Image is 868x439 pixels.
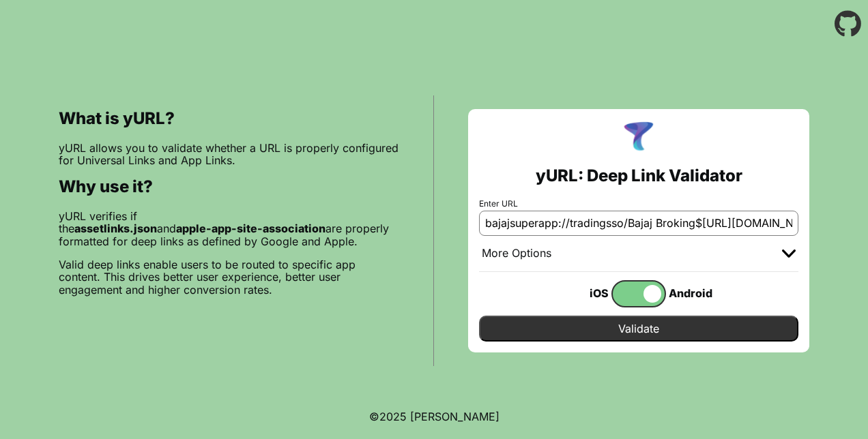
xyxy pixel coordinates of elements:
[410,410,500,423] a: Michael Ibragimchayev's Personal Site
[621,120,656,155] img: yURL Logo
[479,211,798,235] input: e.g. https://app.chayev.com/xyx
[479,316,798,342] input: Validate
[666,284,721,302] div: Android
[482,247,551,260] div: More Options
[59,142,399,167] p: yURL allows you to validate whether a URL is properly configured for Universal Links and App Links.
[536,166,742,185] h2: yURL: Deep Link Validator
[369,394,500,439] footer: ©
[176,222,325,235] b: apple-app-site-association
[59,210,399,247] p: yURL verifies if the and are properly formatted for deep links as defined by Google and Apple.
[782,249,796,258] img: chevron
[59,109,399,128] h2: What is yURL?
[59,177,399,196] h2: Why use it?
[557,284,611,302] div: iOS
[59,258,399,296] p: Valid deep links enable users to be routed to specific app content. This drives better user exper...
[379,410,407,423] span: 2025
[479,199,798,209] label: Enter URL
[74,222,157,235] b: assetlinks.json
